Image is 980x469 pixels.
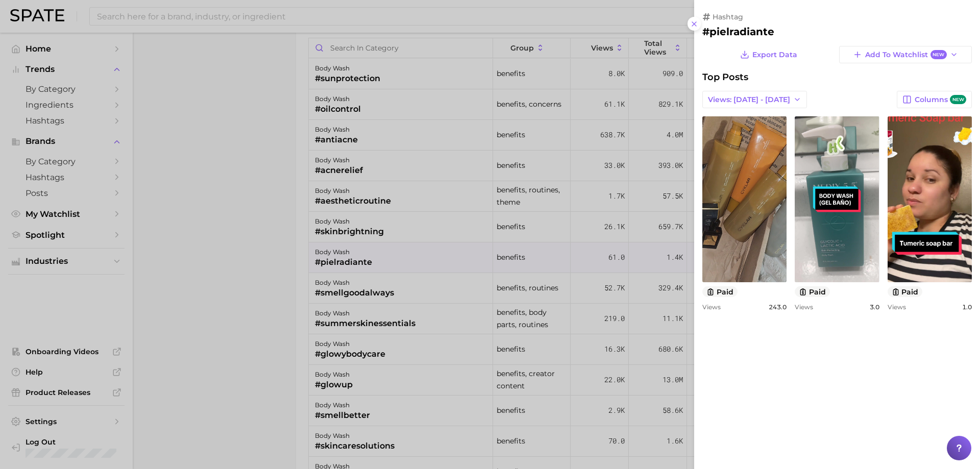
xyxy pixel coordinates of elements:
span: Views: [DATE] - [DATE] [708,95,790,104]
button: Export Data [738,46,800,63]
span: Top Posts [702,71,748,83]
button: Add to WatchlistNew [839,46,972,63]
span: Views [795,303,813,311]
button: paid [795,286,830,297]
span: hashtag [713,12,743,21]
span: 243.0 [769,303,787,311]
span: new [950,95,966,105]
span: 3.0 [870,303,879,311]
span: New [930,50,947,60]
span: Views [702,303,721,311]
button: Views: [DATE] - [DATE] [702,91,807,108]
button: Columnsnew [897,91,972,108]
span: Add to Watchlist [865,50,946,60]
span: Views [888,303,906,311]
button: paid [888,286,923,297]
span: Columns [915,95,966,105]
span: Export Data [752,51,797,59]
h2: #pielradiante [702,26,972,38]
button: paid [702,286,738,297]
span: 1.0 [962,303,972,311]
